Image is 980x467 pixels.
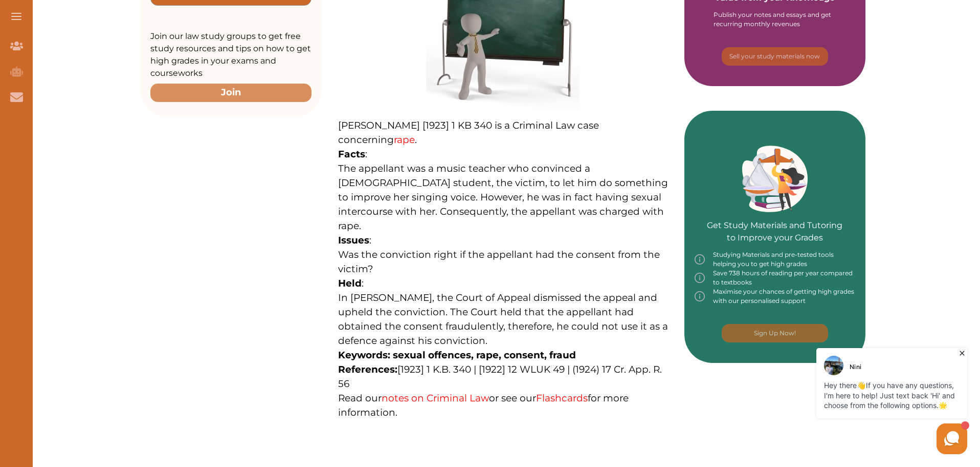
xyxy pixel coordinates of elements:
div: Save 738 hours of reading per year compared to textbooks [695,269,856,287]
strong: Facts [338,148,365,160]
iframe: HelpCrunch [734,346,970,457]
span: [1923] 1 K.B. 340 | [1922] 12 WLUK 49 | (1924) 17 Cr. App. R. 56 [338,363,662,390]
strong: Issues [338,234,369,246]
p: Sell your study materials now [729,52,820,61]
span: [PERSON_NAME] [1923] 1 KB 340 is a Criminal Law case concerning . [338,119,599,146]
button: Join [150,84,311,101]
strong: Keywords: sexual offences, rape, consent, fraud [338,349,576,361]
span: In [PERSON_NAME], the Court of Appeal dismissed the appeal and upheld the conviction. The Court h... [338,292,668,347]
div: Publish your notes and essays and get recurring monthly revenues [714,10,836,29]
img: info-img [695,250,705,269]
strong: Held [338,277,362,289]
div: Studying Materials and pre-tested tools helping you to get high grades [695,250,856,269]
span: : [338,234,371,246]
button: [object Object] [722,324,828,342]
span: : [338,148,367,160]
img: info-img [695,287,705,306]
a: Flashcards [536,392,588,404]
p: Get Study Materials and Tutoring to Improve your Grades [707,191,842,244]
img: info-img [695,269,705,287]
div: Maximise your chances of getting high grades with our personalised support [695,287,856,306]
strong: References: [338,363,397,375]
span: Read our or see our for more information. [338,392,629,418]
iframe: Reviews Badge Ribbon Widget [697,404,891,428]
img: Green card image [742,146,808,212]
a: notes on Criminal Law [382,392,489,404]
span: Was the conviction right if the appellant had the consent from the victim? [338,249,660,275]
a: rape [394,134,415,146]
span: : [338,277,364,289]
p: Join our law study groups to get free study resources and tips on how to get high grades in your ... [150,30,311,79]
span: The appellant was a music teacher who convinced a [DEMOGRAPHIC_DATA] student, the victim, to let ... [338,163,668,232]
button: [object Object] [722,47,828,66]
p: Sign Up Now! [754,329,796,338]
